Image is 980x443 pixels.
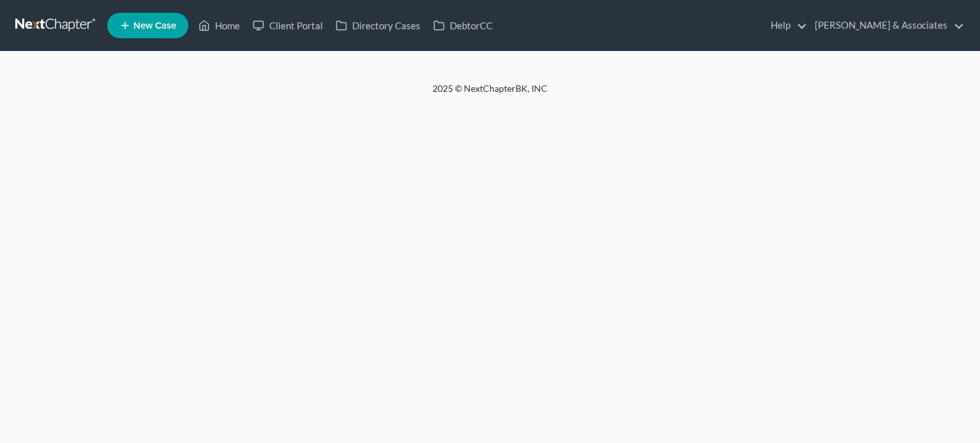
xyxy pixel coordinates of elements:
a: Home [192,14,246,37]
a: [PERSON_NAME] & Associates [808,14,964,37]
a: Help [764,14,807,37]
new-legal-case-button: New Case [107,13,188,38]
a: Client Portal [246,14,329,37]
a: Directory Cases [329,14,427,37]
div: 2025 © NextChapterBK, INC [126,82,854,105]
a: DebtorCC [427,14,499,37]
